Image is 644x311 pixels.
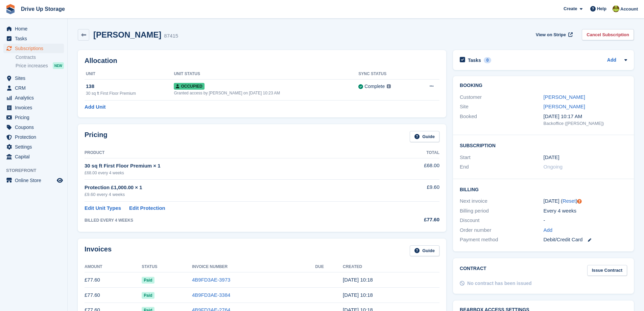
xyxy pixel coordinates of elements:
[460,103,543,111] div: Site
[544,164,563,170] span: Ongoing
[15,152,55,161] span: Capital
[3,93,64,103] a: menu
[468,57,481,63] h2: Tasks
[142,262,192,272] th: Status
[129,204,165,212] a: Edit Protection
[85,272,142,288] td: £77.60
[16,63,48,69] span: Price increases
[85,131,108,142] h2: Pricing
[597,5,606,12] span: Help
[56,176,64,184] a: Preview store
[544,120,627,127] div: Backoffice ([PERSON_NAME])
[460,207,543,215] div: Billing period
[142,277,154,284] span: Paid
[387,84,391,88] img: icon-info-grey-7440780725fd019a000dd9b08b2336e03edf1995a4989e88bcd33f0948082b44.svg
[15,123,55,132] span: Coupons
[15,73,55,83] span: Sites
[343,262,439,272] th: Created
[15,24,55,34] span: Home
[544,104,585,109] a: [PERSON_NAME]
[544,94,585,100] a: [PERSON_NAME]
[460,236,543,244] div: Payment method
[460,265,486,276] h2: Contract
[85,217,382,223] div: BILLED EVERY 4 WEEKS
[533,29,574,40] a: View on Stripe
[85,184,382,192] div: Protection £1,000.00 × 1
[620,6,638,13] span: Account
[164,32,178,40] div: 87415
[5,4,16,14] img: stora-icon-8386f47178a22dfd0bd8f6a31ec36ba5ce8667c1dd55bd0f319d3a0aa187defe.svg
[3,34,64,43] a: menu
[582,29,634,40] a: Cancel Subscription
[576,198,582,204] div: Tooltip anchor
[544,154,559,161] time: 2025-05-24 00:00:00 UTC
[192,262,315,272] th: Invoice Number
[85,262,142,272] th: Amount
[16,54,64,61] a: Contracts
[174,83,204,90] span: Occupied
[3,176,64,185] a: menu
[142,292,154,299] span: Paid
[460,226,543,234] div: Order number
[467,280,532,287] div: No contract has been issued
[85,148,382,158] th: Product
[460,163,543,171] div: End
[15,44,55,53] span: Subscriptions
[15,93,55,103] span: Analytics
[382,148,439,158] th: Total
[460,186,627,193] h2: Billing
[85,204,121,212] a: Edit Unit Types
[85,162,382,170] div: 30 sq ft First Floor Premium × 1
[544,226,553,234] a: Add
[364,83,385,90] div: Complete
[3,132,64,142] a: menu
[544,113,627,120] div: [DATE] 10:17 AM
[460,217,543,224] div: Discount
[382,158,439,179] td: £68.00
[3,123,64,132] a: menu
[3,142,64,152] a: menu
[85,170,382,176] div: £68.00 every 4 weeks
[16,62,64,69] a: Price increases NEW
[3,44,64,53] a: menu
[536,31,566,38] span: View on Stripe
[382,216,439,224] div: £77.60
[484,57,492,63] div: 0
[86,90,174,96] div: 30 sq ft First Floor Premium
[85,57,439,65] h2: Allocation
[544,207,627,215] div: Every 4 weeks
[53,62,64,69] div: NEW
[18,3,68,15] a: Drive Up Storage
[460,113,543,127] div: Booked
[192,277,230,283] a: 4B9FD3AE-3973
[85,103,105,111] a: Add Unit
[3,24,64,34] a: menu
[460,142,627,149] h2: Subscription
[3,113,64,122] a: menu
[85,191,382,198] div: £9.60 every 4 weeks
[343,277,373,283] time: 2025-08-16 09:18:23 UTC
[410,245,439,257] a: Guide
[544,217,627,224] div: -
[3,73,64,83] a: menu
[93,30,161,39] h2: [PERSON_NAME]
[86,83,174,90] div: 138
[174,90,358,96] div: Granted access by [PERSON_NAME] on [DATE] 10:23 AM
[85,288,142,303] td: £77.60
[6,167,67,174] span: Storefront
[607,57,616,64] a: Add
[564,5,577,12] span: Create
[563,198,576,204] a: Reset
[85,69,174,80] th: Unit
[85,245,112,257] h2: Invoices
[3,83,64,93] a: menu
[343,292,373,298] time: 2025-07-19 09:18:52 UTC
[358,69,415,80] th: Sync Status
[460,83,627,88] h2: Booking
[460,93,543,101] div: Customer
[315,262,343,272] th: Due
[3,103,64,112] a: menu
[460,154,543,161] div: Start
[15,103,55,112] span: Invoices
[3,152,64,161] a: menu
